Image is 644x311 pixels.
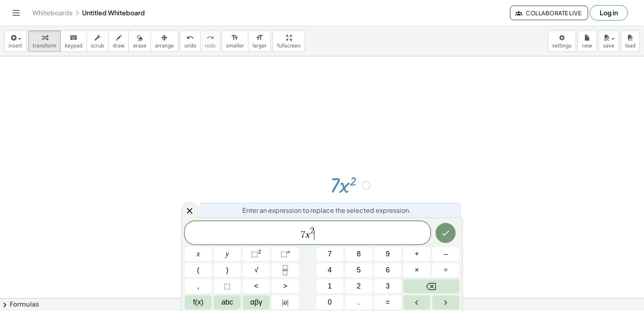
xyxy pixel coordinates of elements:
[444,265,448,276] span: ÷
[310,227,314,235] span: 2
[226,43,244,49] span: smaller
[248,30,271,52] button: format_sizelarger
[432,295,459,309] button: Right arrow
[386,281,390,292] span: 3
[374,263,401,277] button: 6
[374,279,401,293] button: 3
[214,247,241,261] button: y
[403,247,430,261] button: Plus
[243,279,270,293] button: Less than
[590,5,628,21] button: Log in
[113,43,125,49] span: draw
[250,297,262,308] span: αβγ
[358,297,360,308] span: .
[578,30,597,52] button: new
[345,263,372,277] button: 5
[386,249,390,260] span: 9
[415,265,419,276] span: ×
[70,33,77,43] i: keyboard
[328,297,332,308] span: 0
[345,295,372,309] button: .
[316,247,343,261] button: 7
[186,33,194,43] i: undo
[272,295,299,309] button: Absolute value
[272,247,299,261] button: Superscript
[357,281,361,292] span: 2
[243,263,270,277] button: Square root
[206,33,214,43] i: redo
[552,43,572,49] span: settings
[403,295,430,309] button: Left arrow
[254,265,258,276] span: √
[603,43,614,49] span: save
[599,30,619,52] button: save
[214,295,241,309] button: Alphabet
[243,247,270,261] button: Squared
[8,43,22,49] span: insert
[345,247,372,261] button: 8
[517,9,581,16] span: Collaborate Live
[548,30,576,52] button: settings
[403,279,459,293] button: Backspace
[197,281,199,292] span: ,
[281,250,287,258] span: ⬚
[10,6,23,19] button: Toggle navigation
[33,43,56,49] span: transform
[272,279,299,293] button: Greater than
[328,265,332,276] span: 4
[32,9,72,17] a: Whiteboards
[272,263,299,277] button: Fraction
[185,279,212,293] button: ,
[254,281,258,292] span: <
[91,43,104,49] span: scrub
[386,297,390,308] span: =
[328,249,332,260] span: 7
[277,43,300,49] span: fullscreen
[128,30,151,52] button: erase
[200,30,220,52] button: redoredo
[185,263,212,277] button: (
[345,279,372,293] button: 2
[287,298,289,306] span: |
[415,249,419,260] span: +
[133,43,146,49] span: erase
[226,265,229,276] span: )
[214,279,241,293] button: Placeholder
[197,249,200,260] span: x
[287,249,290,255] sup: n
[193,297,204,308] span: f(x)
[155,43,174,49] span: arrange
[60,30,87,52] button: keyboardkeypad
[231,33,239,43] i: format_size
[4,30,27,52] button: insert
[28,30,61,52] button: transform
[432,263,459,277] button: Divide
[205,43,216,49] span: redo
[625,43,636,49] span: load
[374,295,401,309] button: Equals
[582,43,592,49] span: new
[251,250,258,258] span: ⬚
[243,295,270,309] button: Greek alphabet
[282,297,289,308] span: a
[258,249,261,255] sup: 2
[436,223,456,243] button: Done
[316,279,343,293] button: 1
[510,6,588,20] button: Collaborate Live
[184,43,196,49] span: undo
[65,43,83,49] span: keypad
[301,230,305,240] span: 7
[214,263,241,277] button: )
[256,33,263,43] i: format_size
[197,265,200,276] span: (
[151,30,178,52] button: arrange
[357,265,361,276] span: 5
[314,230,314,240] span: ​
[316,263,343,277] button: 4
[305,229,310,240] var: x
[444,249,448,260] span: –
[328,281,332,292] span: 1
[374,247,401,261] button: 9
[185,295,212,309] button: Functions
[87,30,109,52] button: scrub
